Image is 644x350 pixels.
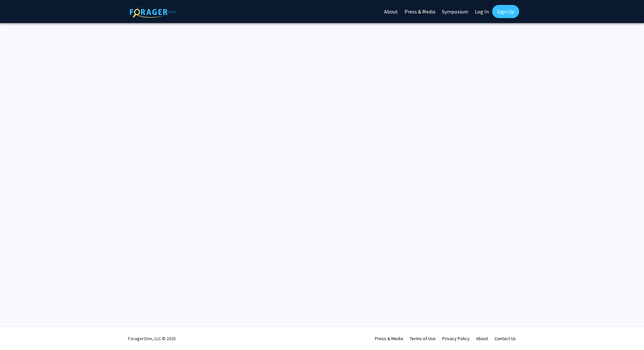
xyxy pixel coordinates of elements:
a: Press & Media [375,336,403,341]
div: ForagerOne, LLC © 2025 [128,327,176,350]
a: Sign Up [492,5,519,18]
a: About [476,336,488,341]
a: Terms of Use [410,336,436,341]
a: Privacy Policy [442,336,470,341]
a: Contact Us [494,336,516,341]
img: ForagerOne Logo [130,6,176,18]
